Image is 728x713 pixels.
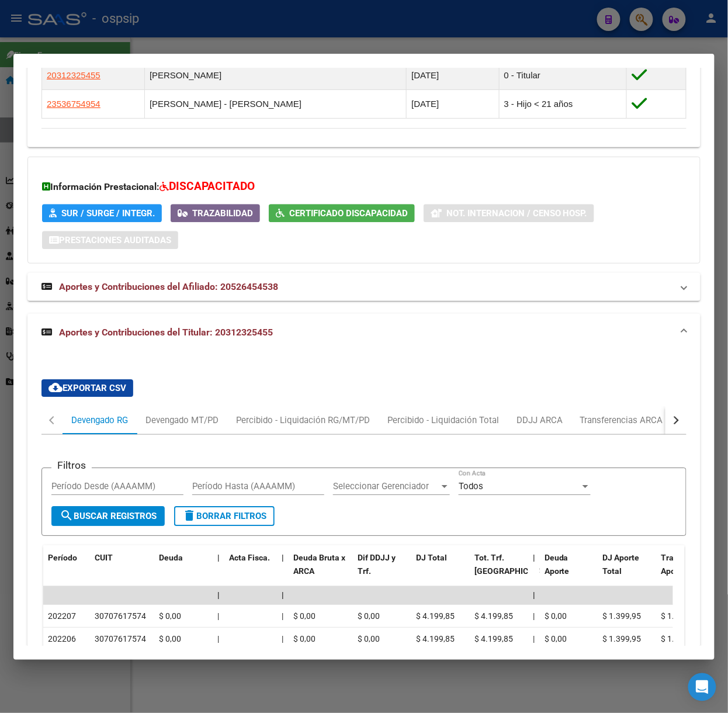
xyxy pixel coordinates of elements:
span: $ 1.399,95 [661,611,700,621]
div: 30707617574 [95,632,146,646]
span: Trazabilidad [192,208,253,219]
span: DJ Total [416,553,447,562]
mat-expansion-panel-header: Aportes y Contribuciones del Afiliado: 20526454538 [27,273,701,301]
button: Prestaciones Auditadas [42,231,178,249]
mat-icon: search [60,508,74,522]
span: 202207 [48,611,76,621]
span: Aportes y Contribuciones del Afiliado: 20526454538 [59,281,278,292]
span: $ 0,00 [293,611,316,621]
mat-icon: cloud_download [48,380,63,394]
span: $ 0,00 [159,611,181,621]
span: $ 1.399,95 [661,634,700,643]
datatable-header-cell: Transferido Aporte [657,545,715,597]
span: Todos [459,481,483,492]
h3: Información Prestacional: [42,178,686,195]
span: Deuda Aporte [545,553,570,576]
span: | [533,553,535,562]
span: $ 0,00 [545,611,567,621]
button: Trazabilidad [171,204,260,222]
span: | [282,611,283,621]
span: | [217,611,219,621]
span: $ 0,00 [545,634,567,643]
datatable-header-cell: | [528,545,540,597]
button: SUR / SURGE / INTEGR. [42,204,162,222]
div: DDJJ ARCA [516,414,563,427]
span: | [217,590,220,600]
span: | [282,634,283,643]
mat-expansion-panel-header: Aportes y Contribuciones del Titular: 20312325455 [27,314,701,351]
span: | [217,634,219,643]
datatable-header-cell: DJ Total [411,545,470,597]
span: Dif DDJJ y Trf. [358,553,396,576]
button: Borrar Filtros [174,506,275,526]
span: DISCAPACITADO [169,179,255,193]
datatable-header-cell: Deuda Bruta x ARCA [289,545,353,597]
div: Devengado MT/PD [145,414,219,427]
span: $ 4.199,85 [416,611,455,621]
span: $ 1.399,95 [603,611,642,621]
button: Not. Internacion / Censo Hosp. [424,204,594,222]
span: Tot. Trf. [GEOGRAPHIC_DATA] [474,553,554,576]
td: [DATE] [407,89,499,118]
span: | [217,553,220,562]
span: | [282,553,284,562]
span: CUIT [95,553,113,562]
div: Transferencias ARCA [580,414,663,427]
button: Certificado Discapacidad [269,204,415,222]
mat-icon: delete [182,508,196,522]
datatable-header-cell: Dif DDJJ y Trf. [353,545,411,597]
span: $ 4.199,85 [416,634,455,643]
div: 30707617574 [95,610,146,623]
span: $ 0,00 [159,634,181,643]
span: Buscar Registros [60,511,157,521]
datatable-header-cell: Deuda Aporte [540,545,598,597]
span: DJ Aporte Total [603,553,640,576]
td: [PERSON_NAME] - [PERSON_NAME] [145,89,407,118]
span: $ 0,00 [358,634,380,643]
datatable-header-cell: | [277,545,289,597]
td: 0 - Titular [499,61,626,89]
span: | [533,634,535,643]
span: Borrar Filtros [182,511,266,521]
div: Percibido - Liquidación RG/MT/PD [236,414,370,427]
span: $ 0,00 [358,611,380,621]
span: 20312325455 [47,70,100,80]
span: Exportar CSV [48,383,126,393]
div: Devengado RG [71,414,128,427]
td: [DATE] [407,61,499,89]
span: Seleccionar Gerenciador [333,481,439,492]
span: Deuda Bruta x ARCA [293,553,345,576]
datatable-header-cell: Período [43,545,90,597]
span: Aportes y Contribuciones del Titular: 20312325455 [59,327,273,338]
span: | [533,590,535,600]
datatable-header-cell: DJ Aporte Total [598,545,657,597]
span: | [282,590,284,600]
span: Not. Internacion / Censo Hosp. [446,208,587,219]
span: | [533,611,535,621]
td: 3 - Hijo < 21 años [499,89,626,118]
span: Deuda [159,553,183,562]
div: Percibido - Liquidación Total [387,414,499,427]
button: Buscar Registros [51,506,165,526]
span: Prestaciones Auditadas [59,235,171,245]
span: $ 4.199,85 [474,634,513,643]
span: $ 0,00 [293,634,316,643]
span: $ 1.399,95 [603,634,642,643]
h3: Filtros [51,459,92,472]
span: Certificado Discapacidad [289,208,408,219]
span: Acta Fisca. [229,553,270,562]
datatable-header-cell: Deuda [154,545,213,597]
datatable-header-cell: CUIT [90,545,154,597]
td: [PERSON_NAME] [145,61,407,89]
span: 202206 [48,634,76,643]
span: $ 4.199,85 [474,611,513,621]
span: Transferido Aporte [661,553,705,576]
datatable-header-cell: Tot. Trf. Bruto [470,545,528,597]
span: Período [48,553,77,562]
datatable-header-cell: | [213,545,224,597]
datatable-header-cell: Acta Fisca. [224,545,277,597]
button: Exportar CSV [41,379,133,397]
span: SUR / SURGE / INTEGR. [61,208,155,219]
div: Open Intercom Messenger [688,673,716,701]
span: 23536754954 [47,99,100,109]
